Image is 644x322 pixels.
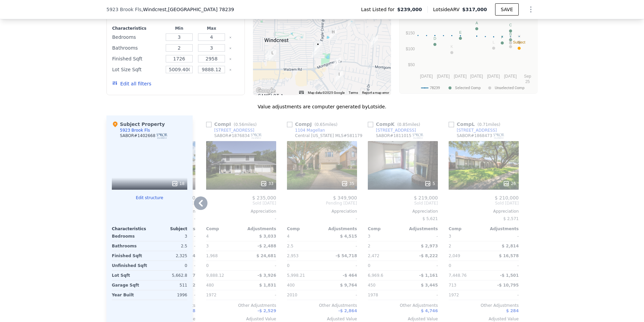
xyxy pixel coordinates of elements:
button: Clear [229,69,232,71]
div: 2010 [287,290,321,300]
span: -$ 54,718 [335,253,357,258]
span: -$ 2,529 [258,308,276,313]
a: Open this area in Google Maps (opens a new window) [255,86,277,95]
text: Unselected Comp [495,86,524,90]
div: - [243,261,276,270]
text: G [509,39,512,43]
div: Comp L [449,121,503,128]
div: Adjustments [322,226,357,232]
span: 3 [368,234,371,239]
svg: A chart. [404,8,533,92]
text: E [459,30,461,34]
div: Adjusted Value [449,316,519,322]
img: SABOR Logo [251,133,262,139]
span: 0 [287,263,290,268]
div: Comp J [287,121,340,128]
div: - [323,290,357,300]
div: 18 [171,180,185,187]
span: $ 9,764 [340,283,357,288]
div: 0 [151,261,187,270]
span: 480 [206,283,214,288]
div: - [323,261,357,270]
text: J [510,35,512,39]
span: 713 [449,283,456,288]
span: -$ 3,926 [258,273,276,278]
span: $ 2,814 [502,244,519,248]
span: $ 1,831 [259,283,276,288]
span: 400 [287,283,295,288]
div: 1972 [449,290,482,300]
div: [STREET_ADDRESS] [376,128,416,133]
span: ( miles) [475,122,503,127]
span: 1,968 [206,253,218,258]
div: Central [US_STATE] MLS # 581179 [295,133,362,138]
div: 8338 New World [371,36,378,47]
img: SABOR Logo [493,133,505,139]
div: 2.5 [151,241,187,251]
div: - [243,290,276,300]
div: SABOR # 1811015 [376,133,424,139]
span: 0.56 [235,122,244,127]
span: $ 5,621 [422,216,438,221]
span: 5,998.21 [287,273,305,278]
div: Lot Sqft [112,271,148,280]
a: Report a map error [362,91,389,95]
div: 35 [341,180,354,187]
text: K [451,45,453,49]
span: $ 4,746 [421,308,438,313]
span: 0 [206,263,209,268]
text: L [493,40,495,44]
span: , [GEOGRAPHIC_DATA] 78239 [166,7,234,12]
div: SABOR # 1402668 [120,133,168,139]
div: - [485,232,519,241]
span: $ 4,515 [340,234,357,239]
text: [DATE] [437,74,450,79]
span: $ 284 [506,308,519,313]
text: D [433,36,436,41]
span: -$ 10,795 [497,283,519,288]
span: $ 24,681 [256,253,276,258]
span: $ 3,445 [421,283,438,288]
span: 2,472 [368,253,379,258]
div: [STREET_ADDRESS] [214,128,254,133]
span: 0.71 [479,122,488,127]
span: ( miles) [394,122,423,127]
div: Comp [206,226,241,232]
div: Adjustments [241,226,276,232]
text: 25 [525,79,530,84]
span: $239,000 [397,6,422,13]
text: $100 [406,47,415,51]
div: - [485,261,519,270]
text: 78239 [430,86,440,90]
text: Sep [524,74,532,79]
div: - [404,261,438,270]
div: - [323,241,357,251]
text: A [476,21,478,25]
span: , Windcrest [141,6,234,13]
div: Bedrooms [112,32,162,42]
span: -$ 1,161 [419,273,438,278]
div: 416 Fenwick Dr [266,49,273,60]
span: 9,888.12 [206,273,224,278]
text: [DATE] [420,74,433,79]
div: Other Adjustments [449,303,519,308]
span: Pending [DATE] [287,200,357,206]
div: Comp [449,226,484,232]
span: Sold [DATE] [206,200,276,206]
button: Edit structure [112,195,187,200]
span: $ 210,000 [495,195,519,200]
div: 2,325 [151,251,187,261]
text: [DATE] [504,74,517,79]
button: Clear [229,47,232,50]
div: 3 [151,232,187,241]
span: 2,049 [449,253,460,258]
text: Subject [513,40,525,44]
button: Keyboard shortcuts [299,91,304,94]
span: -$ 464 [343,273,357,278]
span: Lotside ARV [433,6,462,13]
button: Edit all filters [112,80,151,87]
div: Unfinished Sqft [112,261,148,270]
div: Comp I [206,121,259,128]
div: Value adjustments are computer generated by Lotside . [106,103,538,110]
div: 2.5 [287,241,321,251]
